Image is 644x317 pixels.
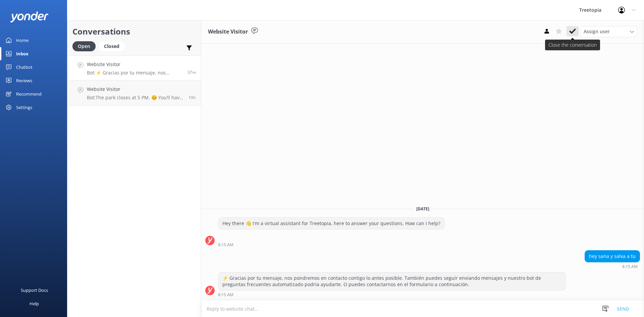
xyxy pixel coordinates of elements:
div: Open [72,41,96,51]
a: Website VisitorBot:The park closes at 5 PM. 😊 You’ll have plenty of time to enjoy everything befo... [67,81,201,106]
div: Hey there 👋 I'm a virtual assistant for Treetopia, here to answer your questions. How can I help? [218,218,444,229]
strong: 8:15 AM [622,265,638,269]
div: Closed [99,41,124,51]
span: Assign user [584,28,610,35]
span: Sep 15 2025 09:57pm (UTC -06:00) America/Mexico_City [189,95,196,100]
strong: 8:15 AM [218,243,233,247]
div: Sep 16 2025 08:15am (UTC -06:00) America/Mexico_City [218,292,566,297]
a: Website VisitorBot:⚡ Gracias por tu mensaje, nos pondremos en contacto contigo lo antes posible. ... [67,55,201,81]
div: ⚡ Gracias por tu mensaje, nos pondremos en contacto contigo lo antes posible. También puedes segu... [218,272,566,290]
span: Sep 16 2025 08:15am (UTC -06:00) America/Mexico_City [187,69,196,75]
span: [DATE] [412,206,433,212]
h4: Website Visitor [87,86,183,93]
div: Support Docs [21,283,48,297]
div: Assign User [580,26,637,37]
h4: Website Visitor [87,61,182,68]
div: hey sana y salva a tu [585,251,640,262]
div: Recommend [16,87,42,101]
div: Home [16,34,29,47]
div: Inbox [16,47,29,60]
p: Bot: ⚡ Gracias por tu mensaje, nos pondremos en contacto contigo lo antes posible. También puedes... [87,70,182,76]
strong: 8:15 AM [218,293,233,297]
h3: Website Visitor [208,28,248,36]
div: Sep 16 2025 08:15am (UTC -06:00) America/Mexico_City [218,242,445,247]
div: Sep 16 2025 08:15am (UTC -06:00) America/Mexico_City [585,264,640,269]
a: Open [72,42,99,50]
div: Chatbot [16,60,33,74]
div: Reviews [16,74,32,87]
div: Help [30,297,39,310]
h2: Conversations [72,25,196,38]
a: Closed [99,42,128,50]
img: yonder-white-logo.png [10,11,49,22]
div: Settings [16,101,32,114]
p: Bot: The park closes at 5 PM. 😊 You’ll have plenty of time to enjoy everything before then! [87,95,183,101]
